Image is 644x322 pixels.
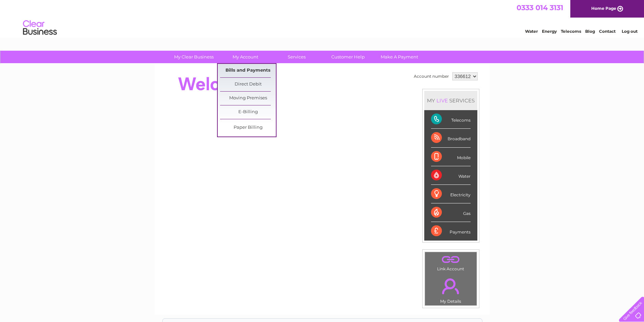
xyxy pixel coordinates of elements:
[525,29,538,34] a: Water
[220,78,276,91] a: Direct Debit
[220,105,276,119] a: E-Billing
[517,3,563,12] a: 0333 014 3131
[431,166,471,185] div: Water
[622,29,638,34] a: Log out
[220,64,276,77] a: Bills and Payments
[585,29,595,34] a: Blog
[431,110,471,129] div: Telecoms
[431,148,471,166] div: Mobile
[425,273,477,306] td: My Details
[412,71,451,82] td: Account number
[424,91,477,110] div: MY SERVICES
[431,222,471,240] div: Payments
[269,51,325,63] a: Services
[320,51,376,63] a: Customer Help
[217,51,273,63] a: My Account
[220,92,276,105] a: Moving Premises
[372,51,427,63] a: Make A Payment
[431,185,471,203] div: Electricity
[431,203,471,222] div: Gas
[23,18,57,38] img: logo.png
[163,4,482,33] div: Clear Business is a trading name of Verastar Limited (registered in [GEOGRAPHIC_DATA] No. 3667643...
[166,51,222,63] a: My Clear Business
[427,274,475,298] a: .
[220,121,276,134] a: Paper Billing
[427,254,475,266] a: .
[431,129,471,147] div: Broadband
[561,29,581,34] a: Telecoms
[435,97,449,104] div: LIVE
[599,29,616,34] a: Contact
[425,252,477,273] td: Link Account
[542,29,557,34] a: Energy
